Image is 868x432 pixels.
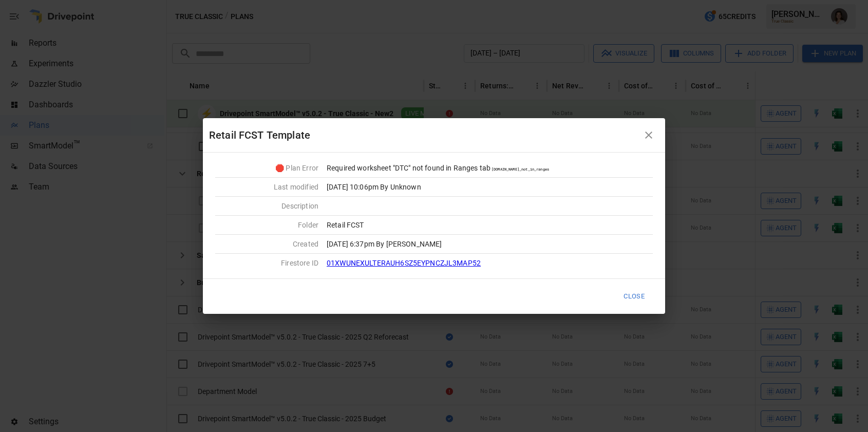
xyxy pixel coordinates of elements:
div: Last modified [215,182,318,192]
div: [DATE] 6:37pm By [PERSON_NAME] [327,239,653,249]
div: Folder [215,220,318,230]
div: Required worksheet "DTC" not found in Ranges tab [327,163,653,173]
button: Close [617,288,651,305]
a: 01XWUNEXULTERAUH6SZ5EYPNCZJL3MAP52 [327,259,481,267]
div: Description [215,201,318,211]
div: 🛑 Plan Error [215,163,318,173]
div: Firestore ID [215,258,318,268]
div: Created [215,239,318,249]
span: [DOMAIN_NAME]_not_in_ranges [490,167,549,172]
div: Retail FCST [327,220,653,230]
div: Retail FCST Template [209,127,638,143]
div: [DATE] 10:06pm By Unknown [327,182,653,192]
